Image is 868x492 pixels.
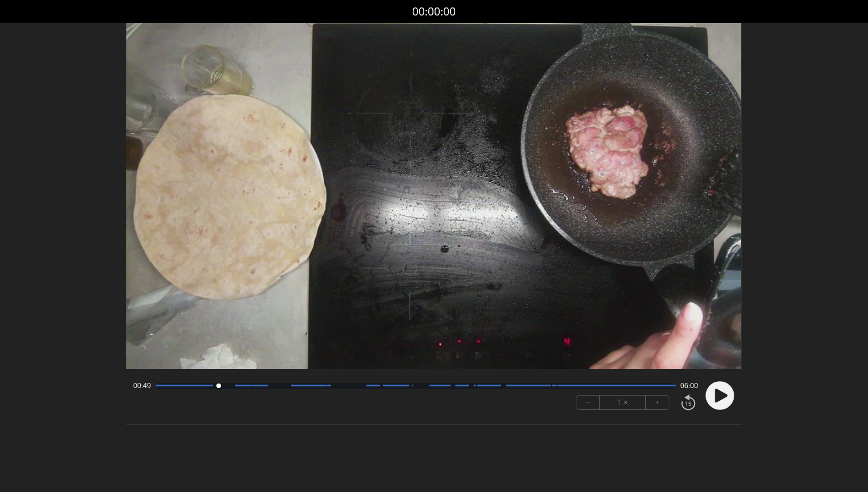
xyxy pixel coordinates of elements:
[412,3,456,20] a: 00:00:00
[646,396,669,409] button: +
[600,396,646,409] div: 1 ×
[133,381,151,390] span: 00:49
[680,381,698,390] span: 06:00
[576,396,600,409] button: −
